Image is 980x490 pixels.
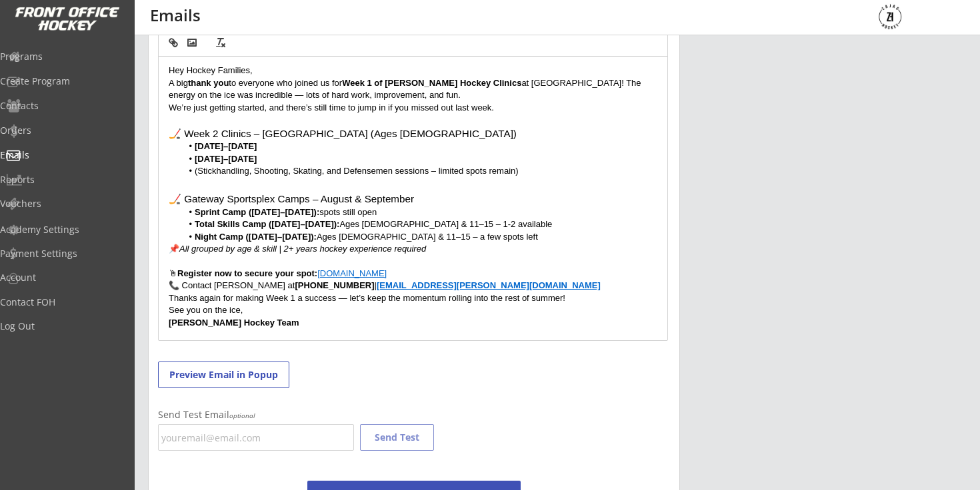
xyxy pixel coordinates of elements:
strong: Night Camp ([DATE]–[DATE]): [195,232,317,242]
p: 📞 Contact [PERSON_NAME] at | [169,280,657,292]
li: Ages [DEMOGRAPHIC_DATA] & 11–15 – a few spots left [182,231,658,243]
p: See you on the ice, [169,304,657,316]
em: optional [229,411,255,420]
li: spots still open [182,206,658,218]
h3: 🏒 Week 2 Clinics – [GEOGRAPHIC_DATA] (Ages [DEMOGRAPHIC_DATA]) [169,126,657,141]
p: 🖱 [169,268,657,280]
strong: Total Skills Camp ([DATE]–[DATE]): [195,219,339,229]
div: Send Test Email [158,410,352,419]
li: Ages [DEMOGRAPHIC_DATA] & 11–15 – 1-2 available [182,218,658,230]
em: All grouped by age & skill | 2+ years hockey experience required [179,244,426,254]
strong: Register now to secure your spot: [177,268,317,278]
button: Preview Email in Popup [158,362,289,388]
h3: 🏒 Gateway Sportsplex Camps – August & September [169,192,657,206]
strong: [PHONE_NUMBER] [295,280,374,290]
strong: Week 1 of [PERSON_NAME] Hockey Clinics [342,78,521,88]
strong: Sprint Camp ([DATE]–[DATE]): [195,207,319,217]
strong: [DATE]–[DATE] [195,141,257,151]
p: A big to everyone who joined us for at [GEOGRAPHIC_DATA]! The energy on the ice was incredible — ... [169,77,657,102]
p: Thanks again for making Week 1 a success — let’s keep the momentum rolling into the rest of summer! [169,292,657,304]
strong: [PERSON_NAME] Hockey Team [169,318,299,328]
a: [EMAIL_ADDRESS][PERSON_NAME][DOMAIN_NAME] [377,280,601,290]
input: youremail@email.com [158,424,354,451]
button: Send Test [360,424,434,451]
a: [DOMAIN_NAME] [317,268,387,278]
p: Hey Hockey Families, [169,65,657,77]
p: We’re just getting started, and there’s still time to jump in if you missed out last week. [169,102,657,114]
strong: thank you [188,78,229,88]
li: (Stickhandling, Shooting, Skating, and Defensemen sessions – limited spots remain) [182,165,658,177]
p: 📌 [169,243,657,255]
strong: [DATE]–[DATE] [195,154,257,164]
